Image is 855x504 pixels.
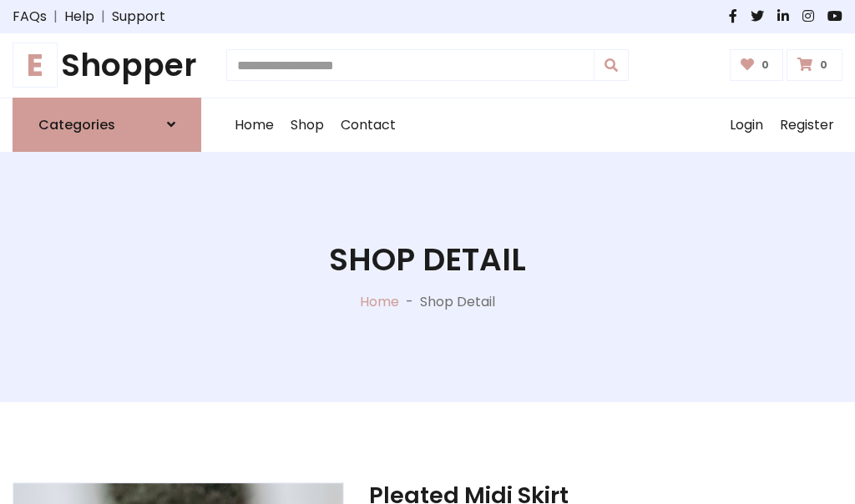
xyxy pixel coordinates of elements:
[47,7,64,27] span: |
[13,43,58,88] span: E
[721,98,772,152] a: Login
[772,98,842,152] a: Register
[420,292,495,312] p: Shop Detail
[730,49,784,81] a: 0
[64,7,94,27] a: Help
[112,7,165,27] a: Support
[13,47,201,84] a: EShopper
[399,292,420,312] p: -
[13,47,201,84] h1: Shopper
[13,7,47,27] a: FAQs
[38,117,115,133] h6: Categories
[226,98,282,152] a: Home
[787,49,842,81] a: 0
[13,98,201,152] a: Categories
[757,58,773,73] span: 0
[282,98,332,152] a: Shop
[94,7,112,27] span: |
[816,58,832,73] span: 0
[332,98,404,152] a: Contact
[329,241,526,279] h1: Shop Detail
[360,292,399,311] a: Home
